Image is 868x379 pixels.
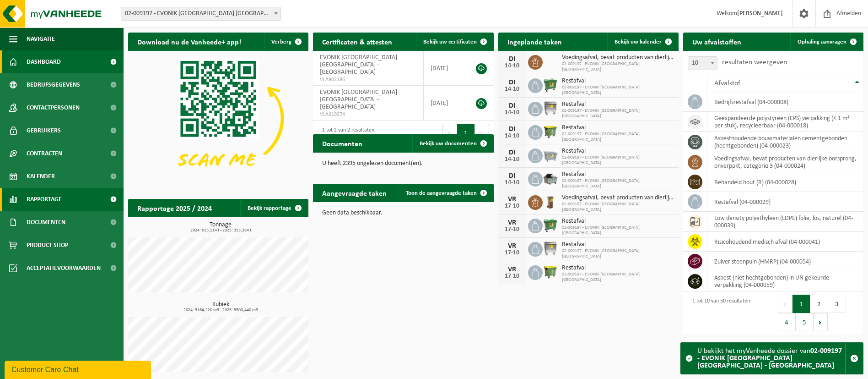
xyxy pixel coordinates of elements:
[420,141,477,147] span: Bekijk uw documenten
[27,73,80,96] span: Bedrijfsgegevens
[562,124,674,132] span: Restafval
[121,7,281,21] span: 02-009197 - EVONIK ANTWERPEN NV - ANTWERPEN
[543,264,558,280] img: WB-1100-HPE-GN-50
[128,199,221,217] h2: Rapportage 2025 / 2024
[128,51,308,187] img: Download de VHEPlus App
[424,86,466,121] td: [DATE]
[562,54,674,61] span: Voedingsafval, bevat producten van dierlijke oorsprong, onverpakt, categorie 3
[737,10,783,17] strong: [PERSON_NAME]
[313,134,372,152] h2: Documenten
[406,190,477,196] span: Toon de aangevraagde taken
[562,171,674,178] span: Restafval
[798,39,846,45] span: Ophaling aanvragen
[128,33,250,50] h2: Download nu de Vanheede+ app!
[688,294,750,332] div: 1 tot 10 van 50 resultaten
[562,218,674,225] span: Restafval
[318,123,374,143] div: 1 tot 2 van 2 resultaten
[503,273,521,280] div: 17-10
[615,39,662,45] span: Bekijk uw kalender
[503,86,521,93] div: 14-10
[503,133,521,139] div: 14-10
[27,234,68,257] span: Product Shop
[707,92,863,112] td: bedrijfsrestafval (04-000008)
[503,266,521,273] div: VR
[697,347,842,369] strong: 02-009197 - EVONIK [GEOGRAPHIC_DATA] [GEOGRAPHIC_DATA] - [GEOGRAPHIC_DATA]
[133,228,308,233] span: 2024: 615,114 t - 2025: 353,384 t
[562,248,674,259] span: 02-009197 - EVONIK [GEOGRAPHIC_DATA] [GEOGRAPHIC_DATA]
[562,85,674,96] span: 02-009197 - EVONIK [GEOGRAPHIC_DATA] [GEOGRAPHIC_DATA]
[793,295,810,313] button: 1
[133,308,308,313] span: 2024: 3164,220 m3 - 2025: 3500,440 m3
[27,119,61,142] span: Gebruikers
[320,76,416,83] span: VLA902186
[707,271,863,291] td: asbest (niet hechtgebonden) in UN gekeurde verpakking (04-000059)
[707,152,863,172] td: voedingsafval, bevat producten van dierlijke oorsprong, onverpakt, categorie 3 (04-000024)
[562,101,674,108] span: Restafval
[503,250,521,256] div: 17-10
[320,89,397,110] span: EVONIK [GEOGRAPHIC_DATA] [GEOGRAPHIC_DATA] - [GEOGRAPHIC_DATA]
[722,59,787,66] label: resultaten weergeven
[543,194,558,209] img: WB-0140-HPE-BN-01
[264,33,307,51] button: Verberg
[796,313,814,331] button: 5
[503,126,521,133] div: DI
[424,51,466,86] td: [DATE]
[714,80,740,87] span: Afvalstof
[688,56,717,70] span: 10
[503,79,521,86] div: DI
[543,124,558,139] img: WB-1100-HPE-GN-50
[27,165,55,188] span: Kalender
[442,124,457,142] button: Previous
[707,172,863,192] td: behandeld hout (B) (04-000028)
[562,148,674,155] span: Restafval
[543,77,558,93] img: WB-0660-HPE-GN-01
[133,222,308,233] h3: Tonnage
[322,210,484,216] p: Geen data beschikbaar.
[562,178,674,189] span: 02-009197 - EVONIK [GEOGRAPHIC_DATA] [GEOGRAPHIC_DATA]
[503,219,521,226] div: VR
[607,33,678,51] a: Bekijk uw kalender
[707,212,863,232] td: low density polyethyleen (LDPE) folie, los, naturel (04-000039)
[240,199,307,217] a: Bekijk rapportage
[27,27,55,50] span: Navigatie
[416,33,493,51] a: Bekijk uw certificaten
[503,203,521,209] div: 17-10
[688,57,717,70] span: 10
[707,252,863,271] td: zuiver steenpuin (HMRP) (04-000054)
[322,160,484,167] p: U heeft 2395 ongelezen document(en).
[271,39,291,45] span: Verberg
[543,147,558,163] img: WB-2500-GAL-GY-01
[27,96,80,119] span: Contactpersonen
[412,134,493,153] a: Bekijk uw documenten
[562,241,674,248] span: Restafval
[503,242,521,250] div: VR
[313,184,396,202] h2: Aangevraagde taken
[562,108,674,119] span: 02-009197 - EVONIK [GEOGRAPHIC_DATA] [GEOGRAPHIC_DATA]
[543,217,558,233] img: WB-0660-HPE-GN-01
[562,264,674,272] span: Restafval
[707,112,863,132] td: geëxpandeerde polystyreen (EPS) verpakking (< 1 m² per stuk), recycleerbaar (04-000018)
[5,359,153,379] iframe: chat widget
[707,192,863,212] td: restafval (04-000029)
[27,188,62,211] span: Rapportage
[543,170,558,186] img: WB-5000-GAL-GY-01
[121,7,280,20] span: 02-009197 - EVONIK ANTWERPEN NV - ANTWERPEN
[697,343,845,374] div: U bekijkt het myVanheede dossier van
[790,33,863,51] a: Ophaling aanvragen
[778,295,793,313] button: Previous
[810,295,828,313] button: 2
[503,196,521,203] div: VR
[498,33,571,50] h2: Ingeplande taken
[475,124,489,142] button: Next
[562,225,674,236] span: 02-009197 - EVONIK [GEOGRAPHIC_DATA] [GEOGRAPHIC_DATA]
[683,33,750,50] h2: Uw afvalstoffen
[503,149,521,156] div: DI
[27,211,65,234] span: Documenten
[543,100,558,116] img: WB-1100-GAL-GY-04
[543,241,558,256] img: WB-1100-GAL-GY-04
[503,172,521,180] div: DI
[320,54,397,76] span: EVONIK [GEOGRAPHIC_DATA] [GEOGRAPHIC_DATA] - [GEOGRAPHIC_DATA]
[503,156,521,163] div: 14-10
[27,142,62,165] span: Contracten
[503,102,521,110] div: DI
